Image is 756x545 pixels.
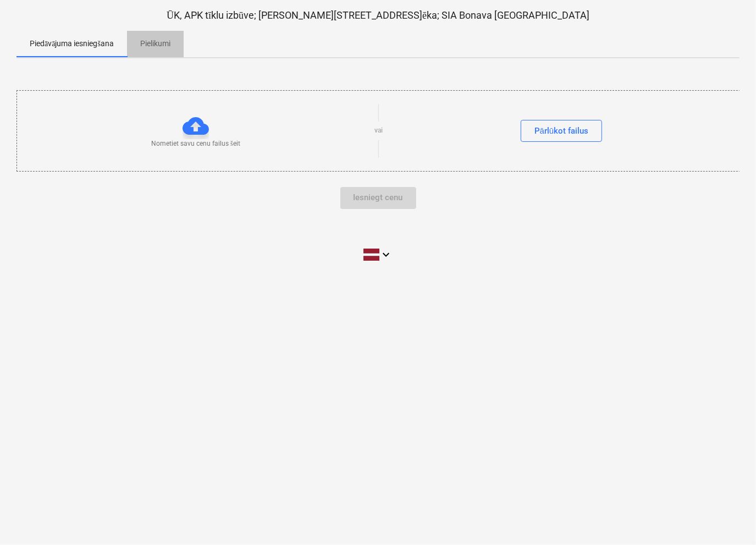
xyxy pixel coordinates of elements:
p: Pielikumi [140,38,170,49]
p: Nometiet savu cenu failus šeit [151,139,240,148]
p: Piedāvājuma iesniegšana [30,38,114,49]
p: ŪK, APK tīklu izbūve; [PERSON_NAME][STREET_ADDRESS]ēka; SIA Bonava [GEOGRAPHIC_DATA] [16,9,740,22]
button: Pārlūkot failus [521,120,603,142]
div: Pārlūkot failus [534,124,589,138]
p: vai [374,126,383,135]
i: keyboard_arrow_down [379,248,393,261]
div: Nometiet savu cenu failus šeitvaiPārlūkot failus [16,90,741,171]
